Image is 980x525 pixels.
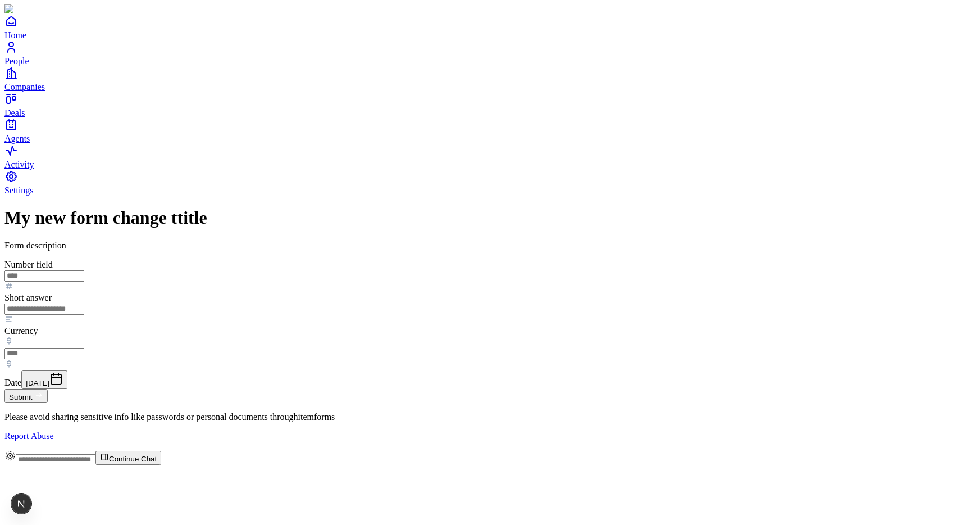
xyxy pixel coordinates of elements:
a: Report Abuse [4,431,976,441]
span: Home [4,30,26,40]
span: Settings [4,185,34,195]
span: Agents [4,134,30,143]
a: Deals [4,92,976,117]
h1: My new form change ttitle [4,207,976,228]
label: Date [4,378,21,387]
a: People [4,40,976,66]
a: Companies [4,66,976,92]
button: Submit [4,389,48,403]
a: Activity [4,144,976,169]
span: Companies [4,82,45,92]
label: Currency [4,326,38,336]
p: Please avoid sharing sensitive info like passwords or personal documents through forms [4,412,976,422]
img: Item Brain Logo [4,4,74,15]
a: Agents [4,118,976,143]
span: Continue Chat [109,455,157,463]
div: Continue Chat [4,450,976,465]
label: Number field [4,260,53,269]
p: Form description [4,241,976,251]
span: Deals [4,108,25,117]
a: Settings [4,170,976,195]
span: item [298,412,314,422]
label: Short answer [4,293,52,302]
span: Activity [4,160,34,169]
span: [DATE] [26,379,49,387]
a: Home [4,15,976,40]
button: Continue Chat [95,451,161,465]
button: [DATE] [21,370,67,389]
span: People [4,56,29,66]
